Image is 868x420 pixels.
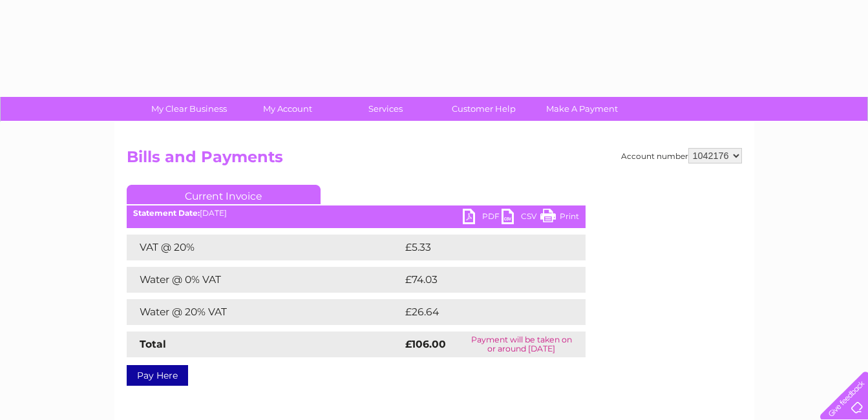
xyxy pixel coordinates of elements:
a: Services [332,97,439,121]
td: £5.33 [402,235,555,260]
td: Payment will be taken on or around [DATE] [458,331,585,357]
a: My Account [234,97,341,121]
a: Print [540,209,579,227]
div: [DATE] [127,209,586,218]
div: Account number [621,148,742,163]
strong: £106.00 [405,338,446,350]
a: Customer Help [430,97,537,121]
h2: Bills and Payments [127,148,742,173]
td: Water @ 20% VAT [127,299,402,325]
a: PDF [463,209,502,227]
td: £74.03 [402,267,559,293]
td: £26.64 [402,299,560,325]
a: Make A Payment [529,97,635,121]
a: Current Invoice [127,185,321,204]
a: Pay Here [127,365,188,386]
td: VAT @ 20% [127,235,402,260]
a: My Clear Business [136,97,242,121]
td: Water @ 0% VAT [127,267,402,293]
b: Statement Date: [133,208,200,218]
strong: Total [140,338,166,350]
a: CSV [502,209,540,227]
